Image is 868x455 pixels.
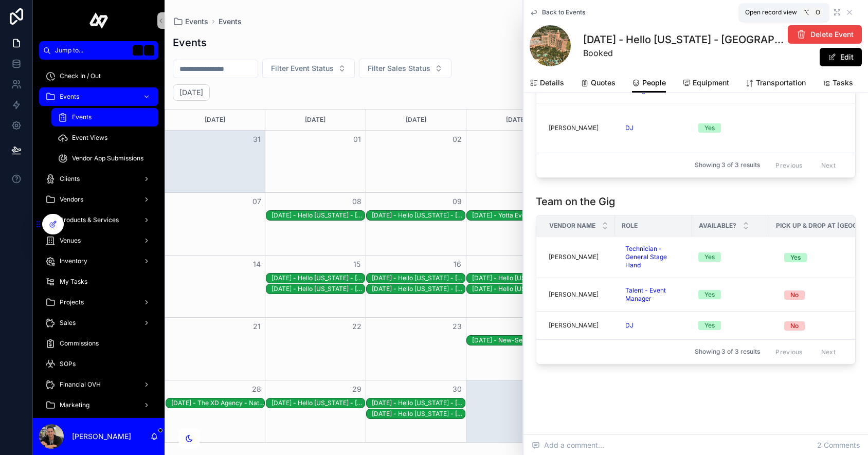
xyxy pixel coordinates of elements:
span: People [642,78,666,88]
a: Technician - General Stage Hand [621,243,682,271]
div: [DATE] - New-Sense Productions - Orlando - - recuLrWx1f0tiW6Tt [472,336,565,344]
div: 9/15/2025 - Hello Florida - Orlando - Signia by Hilton Orlando Bonnet Creek - recTP3i72h8sm1reM [272,284,365,294]
div: 9/9/2025 - Hello Florida - Orlando - Sapphire Falls Resort - recg29L25X0FqklfR [372,211,465,220]
span: Showing 3 of 3 results [695,161,760,169]
a: DJ [621,317,686,334]
a: DJ [621,120,686,136]
a: Event Views [51,129,158,147]
a: [PERSON_NAME] [549,290,609,299]
a: Events [219,16,242,27]
span: Showing 3 of 3 results [695,348,760,356]
div: [DATE] - Hello [US_STATE] - [GEOGRAPHIC_DATA][PERSON_NAME][GEOGRAPHIC_DATA] - recu7jOlBoL7523M3 [472,274,565,282]
div: 9/24/2025 - New-Sense Productions - Orlando - - recuLrWx1f0tiW6Tt [472,336,565,345]
div: 9/16/2025 - Hello Florida - Orlando - JW Marriott Orlando Grande Lakes - recagIXWiU1CATmsY [372,274,465,283]
div: 9/28/2025 - The XD Agency - National - The Venetian Expo Hall - rechjpYA7yNGMAKTg [171,398,264,408]
button: 31 [250,133,263,145]
span: Event Views [72,134,107,142]
div: [DATE] - Hello [US_STATE] - [GEOGRAPHIC_DATA][PERSON_NAME][GEOGRAPHIC_DATA] - recCkFEgA3deMLZT1 [472,285,565,293]
span: Vendor Name [549,222,595,230]
button: 09 [451,195,463,208]
span: Events [185,16,208,27]
div: Yes [704,290,715,299]
div: 9/29/2025 - Hello Florida - Orlando - Signia by Hilton Orlando Bonnet Creek - reccMZpG1xb39XECl [272,398,365,408]
div: No [790,321,799,331]
a: Vendors [39,190,158,209]
div: [DATE] - Yotta Event - National - MGM Grand - reczwLxecmzJ4WjEQ [472,211,565,220]
div: Yes [704,123,715,133]
span: Financial OVH [60,380,101,389]
p: [PERSON_NAME] [72,431,131,442]
a: Talent - Event Manager [621,282,686,307]
span: DJ [625,321,634,330]
button: Select Button [262,59,355,78]
div: [DATE] - Hello [US_STATE] - [GEOGRAPHIC_DATA] - Signia by [PERSON_NAME] [PERSON_NAME] Creek - rec... [272,399,365,407]
a: Sales [39,314,158,332]
div: [DATE] - Hello [US_STATE] - [GEOGRAPHIC_DATA] - Hyatt Regency - [GEOGRAPHIC_DATA] - recD7AzidpB8Q... [272,211,365,220]
a: [PERSON_NAME] [549,124,609,132]
span: [PERSON_NAME] [549,290,599,299]
button: Select Button [359,59,451,78]
div: [DATE] [368,110,464,130]
span: Filter Sales Status [368,63,430,74]
a: Check In / Out [39,67,158,85]
div: Yes [704,321,715,330]
a: Products & Services [39,211,158,229]
button: 15 [351,258,363,270]
span: Transportation [756,78,806,88]
span: Jump to... [55,46,129,54]
div: scrollable content [33,60,165,418]
span: Back to Events [542,8,585,16]
div: Yes [704,252,715,262]
a: Yes [698,252,763,262]
a: Marketing [39,396,158,414]
button: 16 [451,258,463,270]
a: Details [530,74,564,94]
button: 22 [351,320,363,333]
span: Technician - General Stage Hand [625,245,678,269]
div: 9/17/2025 - Hello Florida - Orlando - JW Marriott Orlando Grande Lakes - recu7jOlBoL7523M3 [472,274,565,283]
span: Sales [60,319,76,327]
span: SOPs [60,360,76,368]
div: 9/10/2025 - Yotta Event - National - MGM Grand - reczwLxecmzJ4WjEQ [472,211,565,220]
span: 2 Comments [817,440,860,450]
img: App logo [89,12,109,29]
a: SOPs [39,355,158,373]
span: Events [72,113,92,121]
span: ⌥ [802,8,810,16]
a: [PERSON_NAME] [549,253,609,261]
div: [DATE] - Hello [US_STATE] - [GEOGRAPHIC_DATA] - Signia by [PERSON_NAME][GEOGRAPHIC_DATA][PERSON_N... [272,285,365,293]
span: Filter Event Status [271,63,334,74]
a: Financial OVH [39,375,158,394]
div: [DATE] [267,110,364,130]
span: Check In / Out [60,72,101,80]
button: Jump to...K [39,41,158,60]
span: My Tasks [60,278,87,286]
div: No [790,290,799,300]
span: Marketing [60,401,89,409]
a: Technician - General Stage Hand [621,241,686,274]
span: [PERSON_NAME] [549,321,599,330]
span: DJ [625,124,634,132]
div: [DATE] - The XD Agency - National - The Venetian Expo Hall - rechjpYA7yNGMAKTg [171,399,264,407]
span: O [813,8,822,16]
div: 9/30/2025 - Hello Florida - Orlando - Gaylord Palms Resort and Convention Center - rec7iIMuL0xMGVYRd [372,398,465,408]
a: Yes [698,290,763,299]
span: Products & Services [60,216,119,224]
span: Talent - Event Manager [625,286,678,303]
span: Add a comment... [532,440,604,450]
span: Vendor App Submissions [72,154,143,162]
h1: [DATE] - Hello [US_STATE] - [GEOGRAPHIC_DATA][PERSON_NAME][GEOGRAPHIC_DATA] [GEOGRAPHIC_DATA] - [... [583,32,785,47]
span: Available? [699,222,736,230]
div: 9/16/2025 - Hello Florida - Orlando - JW Marriott Orlando Bonnet Creek Resort & Spa - recaZ9bhIzg... [372,284,465,294]
span: Commissions [60,339,99,348]
span: Details [540,78,564,88]
span: Booked [583,47,785,59]
a: Events [173,16,208,27]
span: Quotes [591,78,616,88]
button: 30 [451,383,463,395]
div: [DATE] - Hello [US_STATE] - [GEOGRAPHIC_DATA] - [GEOGRAPHIC_DATA] - recg29L25X0FqklfR [372,211,465,220]
a: Events [51,108,158,126]
div: [DATE] - Hello [US_STATE] - [GEOGRAPHIC_DATA][PERSON_NAME][GEOGRAPHIC_DATA] - recBvCGdxBoRxWqqf [372,410,465,418]
span: Projects [60,298,84,306]
div: 9/8/2025 - Hello Florida - Orlando - Hyatt Regency - Orlando - recD7AzidpB8Q7XqY [272,211,365,220]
